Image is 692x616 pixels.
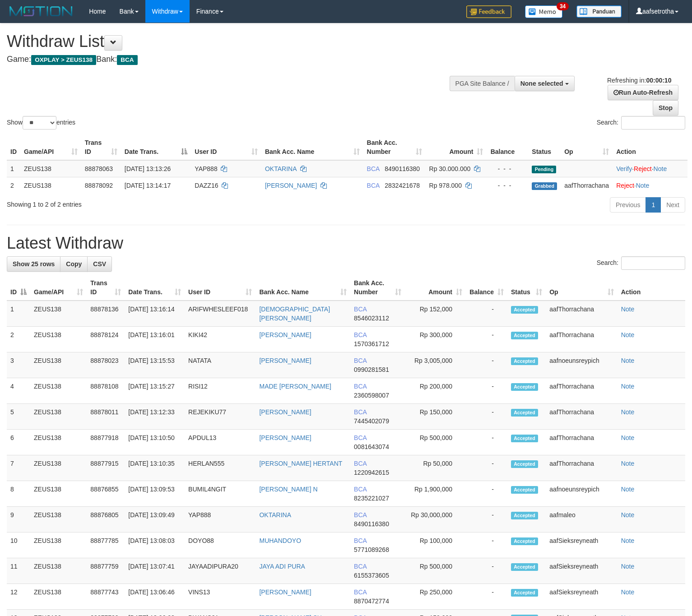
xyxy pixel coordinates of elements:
[259,563,305,570] a: JAYA ADI PURA
[87,533,125,558] td: 88877785
[7,177,20,194] td: 2
[511,589,538,597] span: Accepted
[185,327,255,352] td: KIKI42
[30,558,87,584] td: ZEUS138
[576,5,622,18] img: panduan.png
[613,177,687,194] td: ·
[466,584,507,610] td: -
[608,85,678,100] a: Run Auto-Refresh
[487,134,528,160] th: Balance
[125,507,185,533] td: [DATE] 13:09:49
[7,256,60,272] a: Show 25 rows
[354,315,389,322] span: Copy 8546023112 to clipboard
[405,404,466,430] td: Rp 150,000
[561,177,613,194] td: aafThorrachana
[265,182,317,189] a: [PERSON_NAME]
[259,537,301,544] a: MUHANDOYO
[511,537,538,545] span: Accepted
[607,77,671,84] span: Refreshing in:
[405,533,466,558] td: Rp 100,000
[613,134,687,160] th: Action
[511,460,538,468] span: Accepted
[561,134,613,160] th: Op: activate to sort column ascending
[87,301,125,327] td: 88878136
[7,533,30,558] td: 10
[616,165,632,172] a: Verify
[259,434,311,441] a: [PERSON_NAME]
[429,182,462,189] span: Rp 978.000
[259,486,317,493] a: [PERSON_NAME] N
[405,558,466,584] td: Rp 500,000
[185,404,255,430] td: REJEKIKU77
[354,408,367,416] span: BCA
[546,533,617,558] td: aafSieksreyneath
[653,100,678,116] a: Stop
[511,383,538,391] span: Accepted
[621,511,635,519] a: Note
[87,404,125,430] td: 88878011
[125,481,185,507] td: [DATE] 13:09:53
[405,301,466,327] td: Rp 152,000
[520,80,563,87] span: None selected
[354,366,389,373] span: Copy 0990281581 to clipboard
[125,378,185,404] td: [DATE] 13:15:27
[30,327,87,352] td: ZEUS138
[7,378,30,404] td: 4
[87,352,125,378] td: 88878023
[646,197,661,213] a: 1
[87,378,125,404] td: 88878108
[7,584,30,610] td: 12
[30,404,87,430] td: ZEUS138
[525,5,563,18] img: Button%20Memo.svg
[466,558,507,584] td: -
[354,469,389,476] span: Copy 1220942615 to clipboard
[466,404,507,430] td: -
[354,357,367,364] span: BCA
[7,455,30,481] td: 7
[466,378,507,404] td: -
[511,409,538,417] span: Accepted
[557,2,569,10] span: 34
[405,327,466,352] td: Rp 300,000
[7,481,30,507] td: 8
[405,481,466,507] td: Rp 1,900,000
[405,507,466,533] td: Rp 30,000,000
[85,182,113,189] span: 88878092
[87,558,125,584] td: 88877759
[646,77,671,84] strong: 00:00:10
[354,443,389,450] span: Copy 0081643074 to clipboard
[265,165,297,172] a: OKTARINA
[259,588,311,596] a: [PERSON_NAME]
[87,327,125,352] td: 88878124
[385,182,420,189] span: Copy 2832421678 to clipboard
[621,306,635,313] a: Note
[185,301,255,327] td: ARIFWHESLEEF018
[660,197,685,213] a: Next
[546,378,617,404] td: aafThorrachana
[7,275,30,301] th: ID: activate to sort column descending
[546,507,617,533] td: aafmaleo
[87,430,125,455] td: 88877918
[7,196,282,209] div: Showing 1 to 2 of 2 entries
[185,430,255,455] td: APDUL13
[405,455,466,481] td: Rp 50,000
[125,327,185,352] td: [DATE] 13:16:01
[261,134,363,160] th: Bank Acc. Name: activate to sort column ascending
[259,306,330,322] a: [DEMOGRAPHIC_DATA][PERSON_NAME]
[354,460,367,467] span: BCA
[30,430,87,455] td: ZEUS138
[7,507,30,533] td: 9
[20,160,81,177] td: ZEUS138
[185,533,255,558] td: DOYO88
[191,134,261,160] th: User ID: activate to sort column ascending
[121,134,191,160] th: Date Trans.: activate to sort column descending
[354,563,367,570] span: BCA
[354,511,367,519] span: BCA
[30,481,87,507] td: ZEUS138
[81,134,121,160] th: Trans ID: activate to sort column ascending
[85,165,113,172] span: 88878063
[466,327,507,352] td: -
[354,306,367,313] span: BCA
[528,134,561,160] th: Status
[429,165,471,172] span: Rp 30.000.000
